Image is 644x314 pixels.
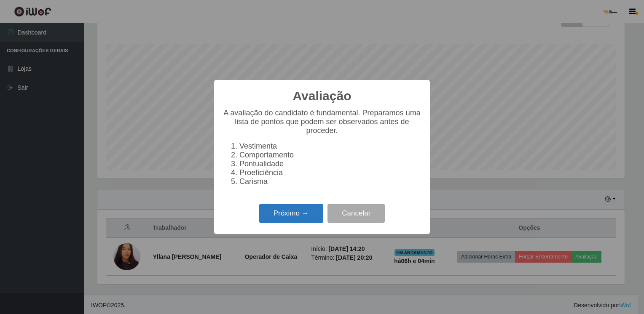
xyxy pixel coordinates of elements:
[239,151,421,160] li: Comportamento
[259,204,323,224] button: Próximo →
[327,204,385,224] button: Cancelar
[239,142,421,151] li: Vestimenta
[239,168,421,177] li: Proeficiência
[293,88,352,104] h2: Avaliação
[239,160,421,168] li: Pontualidade
[239,177,421,186] li: Carisma
[223,109,421,135] p: A avaliação do candidato é fundamental. Preparamos uma lista de pontos que podem ser observados a...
